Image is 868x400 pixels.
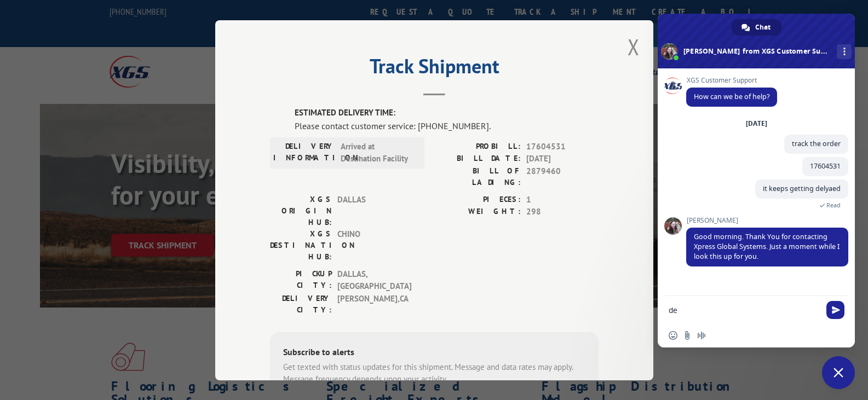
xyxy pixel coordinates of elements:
label: DELIVERY CITY: [270,292,332,315]
span: 17604531 [810,161,841,171]
span: DALLAS [337,193,411,228]
div: More channels [837,44,852,59]
span: CHINO [337,228,411,262]
span: Send a file [683,331,692,340]
label: BILL OF LADING: [434,165,521,188]
span: Audio message [697,331,706,340]
label: WEIGHT: [434,206,521,218]
span: How can we be of help? [694,92,769,101]
label: PROBILL: [434,140,521,153]
textarea: Compose your message... [669,305,820,315]
h2: Track Shipment [270,59,599,79]
span: Arrived at Destination Facility [341,140,415,165]
button: Close modal [628,32,640,61]
span: [DATE] [526,153,599,165]
span: Read [826,201,841,209]
span: Send [826,301,844,319]
span: it keeps getting delyaed [763,184,841,193]
span: Insert an emoji [669,331,677,340]
label: XGS ORIGIN HUB: [270,193,332,228]
label: PICKUP CITY: [270,268,332,292]
span: DALLAS , [GEOGRAPHIC_DATA] [337,268,411,292]
span: 17604531 [526,140,599,153]
label: ESTIMATED DELIVERY TIME: [295,107,599,119]
span: Chat [755,19,771,36]
div: Close chat [822,356,855,389]
span: 2879460 [526,165,599,188]
label: DELIVERY INFORMATION: [273,140,335,165]
span: track the order [792,139,841,148]
div: Subscribe to alerts [283,345,585,361]
label: PIECES: [434,193,521,206]
div: Chat [732,19,781,36]
span: XGS Customer Support [686,77,777,84]
span: 1 [526,193,599,206]
div: Get texted with status updates for this shipment. Message and data rates may apply. Message frequ... [283,361,585,385]
div: Please contact customer service: [PHONE_NUMBER]. [295,119,599,132]
label: BILL DATE: [434,153,521,165]
label: XGS DESTINATION HUB: [270,228,332,262]
span: [PERSON_NAME] [686,217,848,224]
span: Good morning. Thank You for contacting Xpress Global Systems. Just a moment while I look this up ... [694,232,840,261]
span: 298 [526,206,599,218]
div: [DATE] [746,120,767,127]
span: [PERSON_NAME] , CA [337,292,411,315]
